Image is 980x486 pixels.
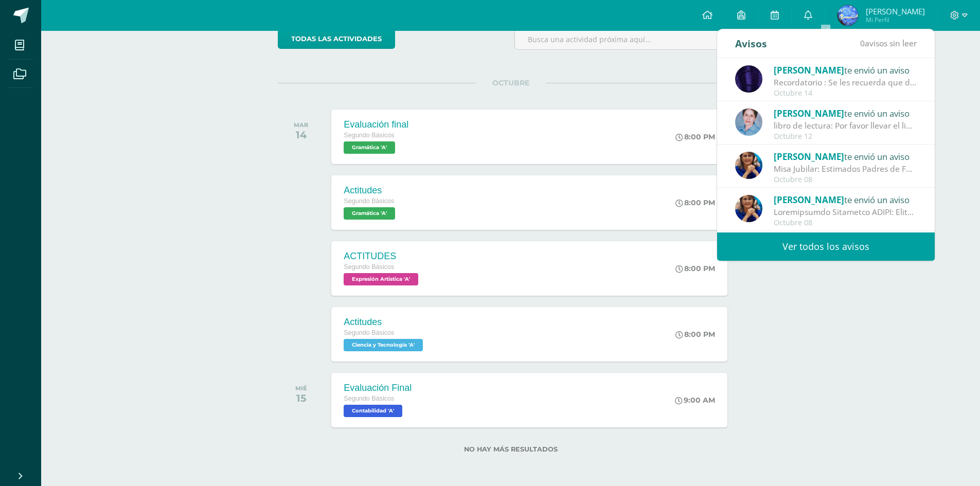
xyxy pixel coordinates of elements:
[344,317,425,328] div: Actitudes
[717,232,935,261] a: Ver todos los avisos
[735,109,762,136] img: 044c0162fa7e0f0b4b3ccbd14fd12260.png
[774,64,844,76] span: [PERSON_NAME]
[866,6,925,16] span: [PERSON_NAME]
[344,197,394,205] span: Segundo Básicos
[774,63,917,77] div: te envió un aviso
[675,198,715,207] div: 8:00 PM
[774,77,917,88] div: Recordatorio : Se les recuerda que deben completar su evaluación en la plataforma de richmond que...
[735,152,762,179] img: 5d6f35d558c486632aab3bda9a330e6b.png
[774,89,917,98] div: Octubre 14
[735,65,762,93] img: 31877134f281bf6192abd3481bfb2fdd.png
[675,330,715,339] div: 8:00 PM
[860,38,865,49] span: 0
[344,119,408,130] div: Evaluación final
[344,263,394,271] span: Segundo Básicos
[774,151,844,163] span: [PERSON_NAME]
[344,251,421,262] div: ACTITUDES
[344,207,395,220] span: Gramática 'A'
[344,395,394,402] span: Segundo Básicos
[344,273,418,285] span: Expresión Artistica 'A'
[344,383,412,393] div: Evaluación Final
[860,38,917,49] span: avisos sin leer
[774,163,917,175] div: Misa Jubilar: Estimados Padres de Familia de Cuarto Primaria hasta Quinto Bachillerato: Bendicion...
[838,5,858,26] img: 499db3e0ff4673b17387711684ae4e5c.png
[515,29,743,49] input: Busca una actividad próxima aquí...
[476,78,546,87] span: OCTUBRE
[774,175,917,184] div: Octubre 08
[294,121,308,129] div: MAR
[294,129,308,141] div: 14
[344,405,402,417] span: Contabilidad 'A'
[774,107,844,119] span: [PERSON_NAME]
[774,120,917,132] div: libro de lectura: Por favor llevar el libro de lectura, el 13/10/25 tienen evaluación de bloque, ...
[344,141,395,154] span: Gramática 'A'
[278,445,743,453] label: No hay más resultados
[774,193,917,206] div: te envió un aviso
[735,195,762,222] img: 5d6f35d558c486632aab3bda9a330e6b.png
[774,106,917,120] div: te envió un aviso
[774,132,917,141] div: Octubre 12
[675,132,715,141] div: 8:00 PM
[774,194,844,206] span: [PERSON_NAME]
[344,132,394,139] span: Segundo Básicos
[344,329,394,336] span: Segundo Básicos
[344,185,398,196] div: Actitudes
[774,150,917,163] div: te envió un aviso
[774,219,917,227] div: Octubre 08
[344,339,423,351] span: Ciencia y Tecnología 'A'
[278,29,395,49] a: todas las Actividades
[675,395,715,405] div: 9:00 AM
[866,15,925,24] span: Mi Perfil
[735,29,767,58] div: Avisos
[675,264,715,273] div: 8:00 PM
[295,385,307,392] div: MIÉ
[295,392,307,404] div: 15
[774,206,917,218] div: Indicaciones Excursión IRTRA: Guatemala, 07 de octubre de 2025 Estimados Padres de Familia: De an...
